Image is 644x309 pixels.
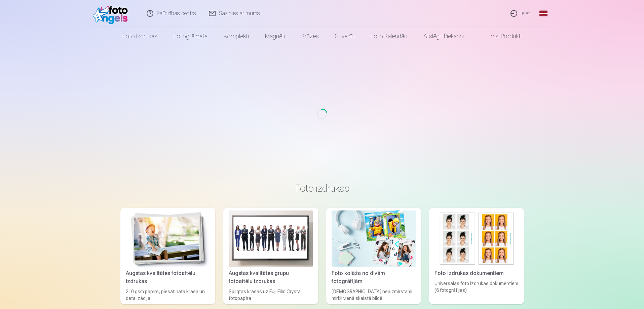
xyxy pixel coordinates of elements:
div: [DEMOGRAPHIC_DATA] neaizmirstami mirkļi vienā skaistā bildē [329,288,418,302]
div: 210 gsm papīrs, piesātināta krāsa un detalizācija [123,288,213,302]
img: Augstas kvalitātes grupu fotoattēlu izdrukas [229,210,313,267]
a: Augstas kvalitātes fotoattēlu izdrukasAugstas kvalitātes fotoattēlu izdrukas210 gsm papīrs, piesā... [120,208,215,304]
a: Foto kolāža no divām fotogrāfijāmFoto kolāža no divām fotogrāfijām[DEMOGRAPHIC_DATA] neaizmirstam... [326,208,421,304]
a: Krūzes [293,27,327,46]
div: Universālas foto izdrukas dokumentiem (6 fotogrāfijas) [432,280,521,302]
img: Foto kolāža no divām fotogrāfijām [332,210,416,267]
div: Augstas kvalitātes grupu fotoattēlu izdrukas [226,269,315,285]
a: Atslēgu piekariņi [415,27,472,46]
a: Magnēti [257,27,293,46]
img: Augstas kvalitātes fotoattēlu izdrukas [126,210,210,267]
div: Augstas kvalitātes fotoattēlu izdrukas [123,269,213,285]
a: Foto kalendāri [363,27,415,46]
div: Spilgtas krāsas uz Fuji Film Crystal fotopapīra [226,288,315,302]
a: Foto izdrukas [114,27,165,46]
img: Foto izdrukas dokumentiem [434,210,519,267]
h3: Foto izdrukas [126,182,519,194]
a: Visi produkti [472,27,530,46]
a: Foto izdrukas dokumentiemFoto izdrukas dokumentiemUniversālas foto izdrukas dokumentiem (6 fotogr... [429,208,524,304]
div: Foto izdrukas dokumentiem [432,269,521,277]
a: Suvenīri [327,27,363,46]
a: Fotogrāmata [165,27,216,46]
img: /fa1 [93,3,131,24]
a: Komplekti [216,27,257,46]
a: Augstas kvalitātes grupu fotoattēlu izdrukasAugstas kvalitātes grupu fotoattēlu izdrukasSpilgtas ... [223,208,318,304]
div: Foto kolāža no divām fotogrāfijām [329,269,418,285]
